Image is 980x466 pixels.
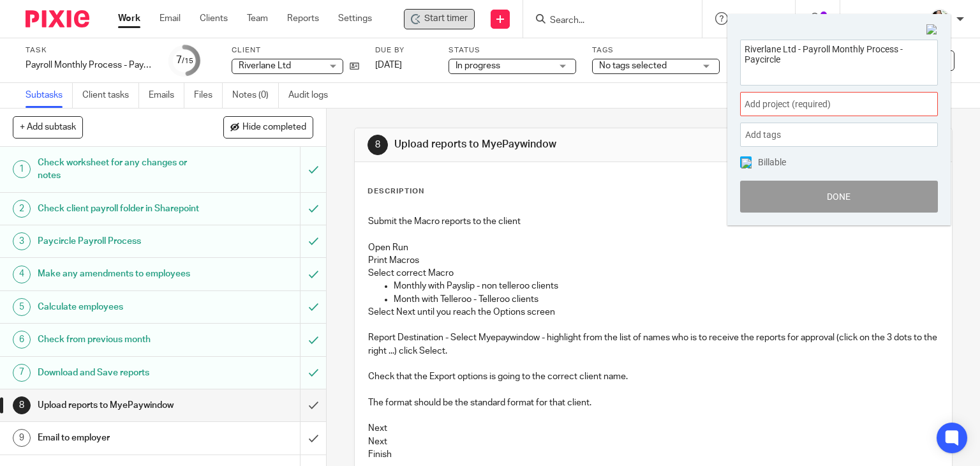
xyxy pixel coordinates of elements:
a: Reports [287,12,319,25]
h1: Check worksheet for any changes or notes [38,153,204,186]
button: Done [740,181,938,213]
img: Pixie [26,10,89,27]
span: Riverlane Ltd [239,61,291,70]
p: Submit the Macro reports to the client [368,215,939,228]
h1: Download and Save reports [38,363,204,382]
p: Print Macros [368,254,939,267]
a: Files [194,83,223,108]
small: /15 [182,57,193,64]
div: Riverlane Ltd - Payroll Monthly Process - Paycircle [404,9,475,29]
div: 7 [13,364,31,382]
div: 6 [13,331,31,349]
div: 9 [13,429,31,447]
span: Hide completed [242,123,306,133]
p: Open Run [368,241,939,254]
a: Audit logs [288,83,338,108]
p: Check that the Export options is going to the correct client name. [368,370,939,383]
img: checked.png [741,158,752,169]
div: Payroll Monthly Process - Paycircle [26,59,153,71]
span: Add project (required) [745,98,905,111]
span: Start timer [424,12,468,26]
p: Finish [368,448,939,461]
p: Select Next until you reach the Options screen [368,306,939,319]
button: + Add subtask [13,116,83,138]
a: Subtasks [26,83,73,108]
h1: Check from previous month [38,330,204,349]
label: Tags [592,45,720,56]
a: Client tasks [82,83,139,108]
a: Work [118,12,140,25]
h1: Calculate employees [38,297,204,317]
a: Notes (0) [232,83,279,108]
div: 3 [13,232,31,250]
p: Monthly with Payslip - non telleroo clients [394,280,939,292]
div: 4 [13,266,31,283]
img: Close [926,24,938,36]
p: Month with Telleroo - Telleroo clients [394,293,939,306]
div: 8 [367,135,388,155]
h1: Paycircle Payroll Process [38,232,204,251]
div: 8 [13,396,31,414]
h1: Email to employer [38,428,204,447]
h1: Check client payroll folder in Sharepoint [38,199,204,218]
span: Add tags [745,125,787,145]
p: [PERSON_NAME] [853,12,923,25]
h1: Upload reports to MyePaywindow [38,396,204,415]
p: Select correct Macro [368,267,939,280]
div: 5 [13,298,31,316]
a: Emails [149,83,184,108]
button: Hide completed [223,116,313,138]
p: Next [368,435,939,448]
div: 1 [13,160,31,178]
label: Client [232,45,359,56]
h1: Upload reports to MyePaywindow [394,138,680,151]
a: Team [247,12,268,25]
span: [DATE] [375,61,402,70]
a: Settings [338,12,372,25]
p: Next [368,422,939,435]
h1: Make any amendments to employees [38,264,204,283]
textarea: Riverlane Ltd - Payroll Monthly Process - Paycircle [741,40,937,82]
span: No tags selected [599,61,667,70]
img: MaxAcc_Sep21_ElliDeanPhoto_030.jpg [930,9,950,29]
div: 2 [13,200,31,218]
label: Due by [375,45,433,56]
input: Search [549,15,664,27]
label: Status [449,45,576,56]
a: Email [160,12,181,25]
div: 7 [176,53,193,68]
label: Task [26,45,153,56]
a: Clients [200,12,228,25]
p: Report Destination - Select Myepaywindow - highlight from the list of names who is to receive the... [368,331,939,357]
span: In progress [456,61,500,70]
span: Billable [758,158,786,167]
p: The format should be the standard format for that client. [368,396,939,409]
p: Description [367,186,424,197]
